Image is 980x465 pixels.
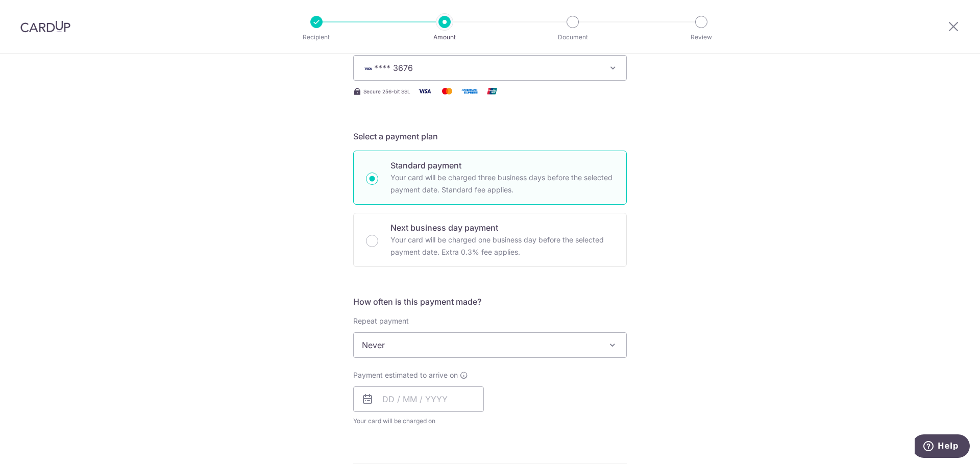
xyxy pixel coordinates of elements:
p: Review [664,32,739,42]
h5: How often is this payment made? [353,296,627,308]
label: Repeat payment [353,316,409,326]
span: Your card will be charged on [353,416,484,426]
iframe: Opens a widget where you can find more information [915,434,970,460]
img: American Express [459,85,480,97]
input: DD / MM / YYYY [353,386,484,412]
p: Document [535,32,610,42]
span: Secure 256-bit SSL [363,87,410,95]
p: Amount [407,32,482,42]
img: Visa [414,85,435,97]
p: Standard payment [390,159,614,172]
img: Union Pay [482,85,502,97]
img: Mastercard [437,85,457,97]
img: CardUp [20,20,70,33]
p: Your card will be charged three business days before the selected payment date. Standard fee appl... [390,172,614,196]
p: Your card will be charged one business day before the selected payment date. Extra 0.3% fee applies. [390,234,614,258]
img: VISA [362,65,374,72]
h5: Select a payment plan [353,130,627,142]
p: Next business day payment [390,222,614,234]
span: Never [353,332,627,358]
p: Recipient [279,32,354,42]
span: Never [354,333,626,357]
span: Payment estimated to arrive on [353,370,458,380]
